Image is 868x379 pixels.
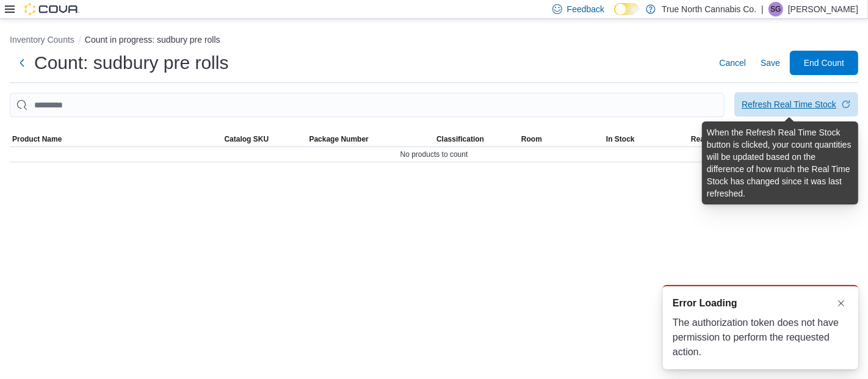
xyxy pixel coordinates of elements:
[756,51,785,75] button: Save
[10,51,34,75] button: Next
[790,51,858,75] button: End Count
[734,92,858,117] button: Refresh Real Time Stock
[34,51,229,75] h1: Count: sudbury pre rolls
[804,57,844,69] span: End Count
[614,15,615,16] span: Dark Mode
[10,35,74,45] button: Inventory Counts
[691,134,747,144] span: Real Time Stock
[673,296,848,311] div: Notification
[567,3,604,15] span: Feedback
[761,2,764,16] p: |
[307,132,435,146] button: Package Number
[673,316,848,359] div: The authorization token does not have permission to perform the requested action.
[400,150,468,159] span: No products to count
[719,57,746,69] span: Cancel
[225,134,269,144] span: Catalog SKU
[24,3,79,15] img: Cova
[673,296,737,311] span: Error Loading
[12,134,62,144] span: Product Name
[834,296,848,311] button: Dismiss toast
[521,134,542,144] span: Room
[614,3,640,16] input: Dark Mode
[10,34,858,48] nav: An example of EuiBreadcrumbs
[714,51,751,75] button: Cancel
[689,132,773,146] button: Real Time Stock
[10,93,725,117] input: This is a search bar. After typing your query, hit enter to filter the results lower in the page.
[742,98,836,110] div: Refresh Real Time Stock
[662,2,756,16] p: True North Cannabis Co.
[436,134,484,144] span: Classification
[707,126,853,200] div: When the Refresh Real Time Stock button is clicked, your count quantities will be updated based o...
[222,132,307,146] button: Catalog SKU
[761,57,780,69] span: Save
[10,132,222,146] button: Product Name
[604,132,689,146] button: In Stock
[85,35,220,45] button: Count in progress: sudbury pre rolls
[770,2,781,16] span: SG
[606,134,635,144] span: In Stock
[788,2,858,16] p: [PERSON_NAME]
[769,2,783,16] div: Srihari Ganta
[309,134,369,144] span: Package Number
[434,132,519,146] button: Classification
